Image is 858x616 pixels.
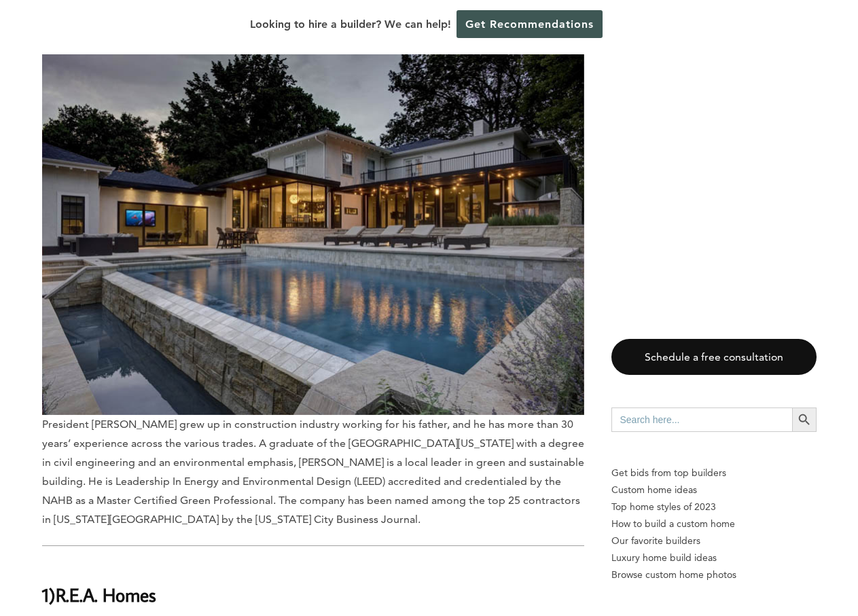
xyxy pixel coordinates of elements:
[457,10,603,38] a: Get Recommendations
[611,482,817,499] a: Custom home ideas
[56,583,156,606] b: R.E.A. Homes
[42,583,56,606] b: 1)
[611,407,792,432] input: Search here...
[42,54,584,526] span: President [PERSON_NAME] grew up in construction industry working for his father, and he has more ...
[611,499,817,515] a: Top home styles of 2023
[597,518,842,600] iframe: Drift Widget Chat Controller
[611,515,817,532] a: How to build a custom home
[611,339,817,375] a: Schedule a free consultation
[611,465,817,482] p: Get bids from top builders
[797,412,812,427] svg: Search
